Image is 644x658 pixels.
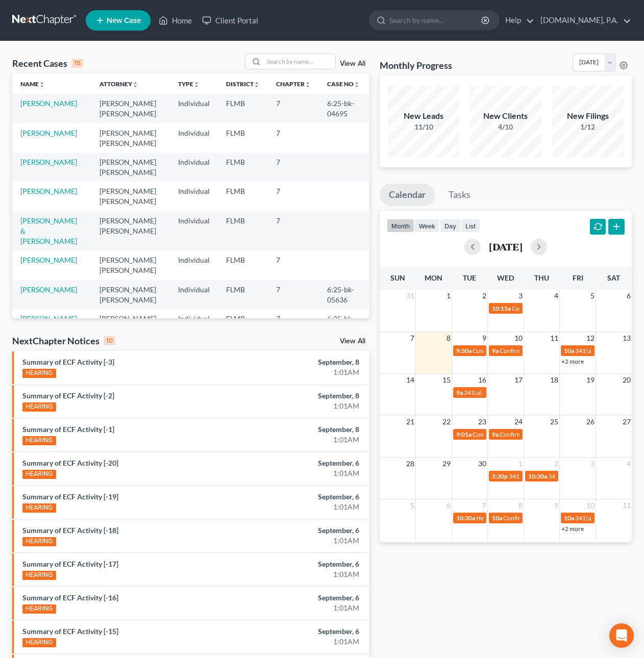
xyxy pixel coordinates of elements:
[268,280,319,309] td: 7
[319,309,369,338] td: 6:25-bk-05498
[22,492,118,501] a: Summary of ECF Activity [-19]
[561,525,584,533] a: +2 more
[492,347,499,355] span: 9a
[254,82,260,88] i: unfold_more
[463,273,476,282] span: Tue
[564,514,574,522] span: 10a
[218,309,268,338] td: FLMB
[477,416,487,428] span: 23
[254,435,359,445] div: 1:01AM
[340,338,365,345] a: View All
[549,416,559,428] span: 25
[500,11,534,30] a: Help
[380,184,435,206] a: Calendar
[607,273,620,282] span: Sat
[390,273,405,282] span: Sun
[470,110,541,122] div: New Clients
[439,184,480,206] a: Tasks
[22,638,56,647] div: HEARING
[456,389,463,396] span: 9a
[276,80,311,88] a: Chapterunfold_more
[170,250,218,280] td: Individual
[549,374,559,386] span: 18
[513,416,524,428] span: 24
[22,459,118,467] a: Summary of ECF Activity [-20]
[254,626,359,637] div: September, 6
[513,332,524,344] span: 10
[414,219,440,233] button: week
[132,82,138,88] i: unfold_more
[170,211,218,250] td: Individual
[492,472,508,480] span: 2:30p
[319,280,369,309] td: 6:25-bk-05636
[12,335,115,347] div: NextChapter Notices
[425,273,442,282] span: Mon
[585,332,596,344] span: 12
[552,122,624,132] div: 1/12
[22,470,56,479] div: HEARING
[22,358,114,366] a: Summary of ECF Activity [-3]
[39,82,45,88] i: unfold_more
[440,219,461,233] button: day
[20,314,77,323] a: [PERSON_NAME]
[254,637,359,647] div: 1:01AM
[91,250,170,280] td: [PERSON_NAME] [PERSON_NAME]
[22,425,114,434] a: Summary of ECF Activity [-1]
[441,374,452,386] span: 15
[481,290,487,302] span: 2
[91,94,170,123] td: [PERSON_NAME] [PERSON_NAME]
[22,526,118,535] a: Summary of ECF Activity [-18]
[22,391,114,400] a: Summary of ECF Activity [-2]
[268,309,319,338] td: 7
[218,94,268,123] td: FLMB
[445,499,452,512] span: 6
[340,60,365,67] a: View All
[503,514,561,522] span: Confirmation hearing
[20,129,77,137] a: [PERSON_NAME]
[561,358,584,365] a: +2 more
[268,250,319,280] td: 7
[91,211,170,250] td: [PERSON_NAME] [PERSON_NAME]
[461,219,480,233] button: list
[548,472,588,480] span: 341(a) meeting
[22,593,118,602] a: Summary of ECF Activity [-16]
[254,559,359,569] div: September, 6
[22,436,56,445] div: HEARING
[254,569,359,579] div: 1:01AM
[585,499,596,512] span: 10
[585,374,596,386] span: 19
[513,374,524,386] span: 17
[388,110,459,122] div: New Leads
[91,153,170,182] td: [PERSON_NAME] [PERSON_NAME]
[441,416,452,428] span: 22
[456,347,472,355] span: 9:30a
[254,458,359,468] div: September, 6
[553,499,559,512] span: 9
[497,273,514,282] span: Wed
[476,514,498,522] span: Hearing
[327,80,360,88] a: Case Nounfold_more
[622,416,632,428] span: 27
[170,153,218,182] td: Individual
[178,80,200,88] a: Typeunfold_more
[441,458,452,470] span: 29
[405,374,415,386] span: 14
[170,94,218,123] td: Individual
[388,122,459,132] div: 11/10
[528,472,547,480] span: 10:30a
[254,525,359,536] div: September, 6
[226,80,260,88] a: Districtunfold_more
[254,367,359,377] div: 1:01AM
[553,458,559,470] span: 2
[254,391,359,401] div: September, 8
[170,123,218,153] td: Individual
[445,290,452,302] span: 1
[517,290,524,302] span: 3
[500,347,557,355] span: Confirmation hearing
[575,347,615,355] span: 341(a) meeting
[12,57,83,69] div: Recent Cases
[22,537,56,546] div: HEARING
[254,468,359,478] div: 1:01AM
[517,458,524,470] span: 1
[481,499,487,512] span: 7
